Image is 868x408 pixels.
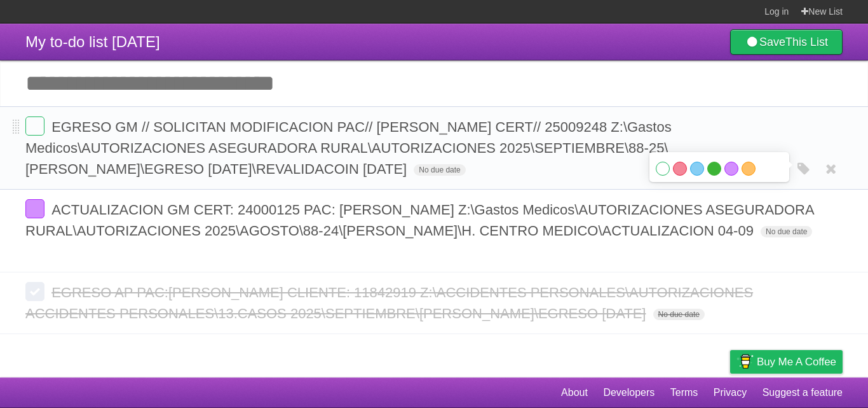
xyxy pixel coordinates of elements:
[757,351,836,373] span: Buy me a coffee
[25,282,44,301] label: Done
[25,116,44,136] label: Done
[730,350,843,374] a: Buy me a coffee
[730,29,843,55] a: SaveThis List
[707,162,721,176] label: Green
[670,381,698,405] a: Terms
[742,162,756,176] label: Orange
[25,199,44,218] label: Done
[763,381,843,405] a: Suggest a feature
[603,381,654,405] a: Developers
[673,162,687,176] label: Red
[25,285,753,321] span: EGRESO AP PAC:[PERSON_NAME] CLIENTE: 11842919 Z:\ACCIDENTES PERSONALES\AUTORIZACIONES ACCIDENTES ...
[25,202,813,239] span: ACTUALIZACION GM CERT: 24000125 PAC: [PERSON_NAME] Z:\Gastos Medicos\AUTORIZACIONES ASEGURADORA R...
[761,226,812,237] span: No due date
[785,36,828,48] b: This List
[690,162,704,176] label: Blue
[653,309,705,320] span: No due date
[414,164,465,176] span: No due date
[561,381,588,405] a: About
[656,162,670,176] label: White
[736,351,754,372] img: Buy me a coffee
[724,162,738,176] label: Purple
[25,33,160,50] span: My to-do list [DATE]
[714,381,747,405] a: Privacy
[25,119,672,177] span: EGRESO GM // SOLICITAN MODIFICACION PAC// [PERSON_NAME] CERT// 25009248 Z:\Gastos Medicos\AUTORIZ...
